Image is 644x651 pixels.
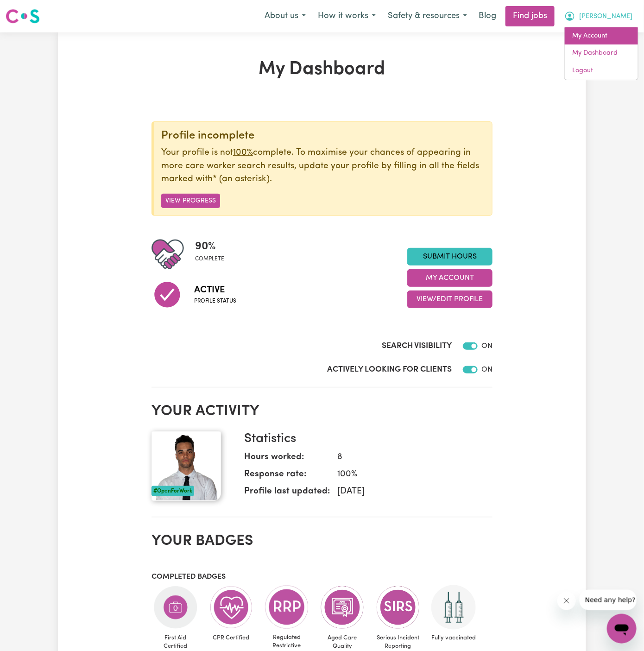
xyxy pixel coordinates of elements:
span: [PERSON_NAME] [579,12,632,22]
dd: [DATE] [330,485,485,499]
a: Find jobs [505,6,555,26]
a: Logout [565,62,638,80]
span: CPR Certified [207,630,255,646]
div: Profile incomplete [161,129,485,143]
iframe: Button to launch messaging window [607,614,637,644]
button: Safety & resources [382,6,473,26]
div: Profile completeness: 90% [195,238,232,271]
a: Careseekers logo [6,6,40,27]
span: 90 % [195,238,224,255]
iframe: Message from company [580,590,637,610]
label: Search Visibility [382,340,452,352]
h3: Statistics [244,431,485,447]
p: Your profile is not complete. To maximise your chances of appearing in more care worker search re... [161,146,485,186]
button: About us [259,6,312,26]
a: My Account [565,27,638,45]
dt: Profile last updated: [244,485,330,502]
iframe: Close message [557,592,576,610]
span: Profile status [194,297,236,305]
img: Careseekers logo [6,8,40,25]
h3: Completed badges [152,573,492,581]
dd: 8 [330,451,485,464]
button: View Progress [161,194,220,208]
a: My Dashboard [565,44,638,62]
div: #OpenForWork [152,486,194,496]
span: ON [481,342,492,350]
button: How it works [312,6,382,26]
button: My Account [407,269,492,287]
img: Care and support worker has completed CPR Certification [209,585,253,630]
span: ON [481,366,492,373]
dt: Hours worked: [244,451,330,468]
button: My Account [558,6,638,26]
label: Actively Looking for Clients [327,364,452,376]
h2: Your activity [152,403,492,420]
button: View/Edit Profile [407,291,492,308]
img: CS Academy: Aged Care Quality Standards & Code of Conduct course completed [320,585,365,630]
a: Submit Hours [407,248,492,265]
h1: My Dashboard [152,58,492,81]
span: Fully vaccinated [429,630,478,646]
div: My Account [564,27,638,80]
h2: Your badges [152,532,492,550]
u: 100% [233,148,253,157]
img: Care and support worker has received 2 doses of COVID-19 vaccine [431,585,476,630]
span: Active [194,283,236,297]
img: CS Academy: Regulated Restrictive Practices course completed [265,585,309,629]
dt: Response rate: [244,468,330,485]
span: an asterisk [213,175,270,183]
img: Your profile picture [152,431,221,501]
img: CS Academy: Serious Incident Reporting Scheme course completed [376,585,420,630]
img: Care and support worker has completed First Aid Certification [153,585,198,630]
a: Blog [473,6,502,26]
span: complete [195,255,224,263]
dd: 100 % [330,468,485,481]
